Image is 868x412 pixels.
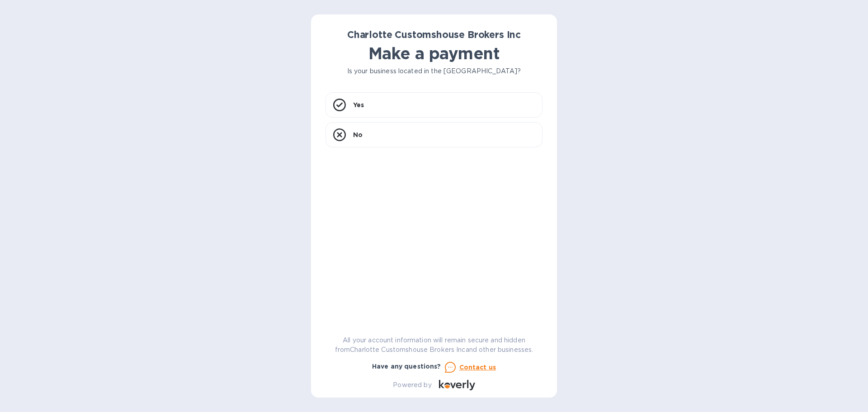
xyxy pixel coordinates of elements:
p: All your account information will remain secure and hidden from Charlotte Customshouse Brokers In... [325,336,542,355]
p: Is your business located in the [GEOGRAPHIC_DATA]? [325,66,542,76]
u: Contact us [459,364,496,371]
p: Yes [353,100,364,109]
h1: Make a payment [325,44,542,63]
p: Powered by [393,380,431,390]
b: Charlotte Customshouse Brokers Inc [347,29,521,40]
p: No [353,130,363,139]
b: Have any questions? [372,363,441,370]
